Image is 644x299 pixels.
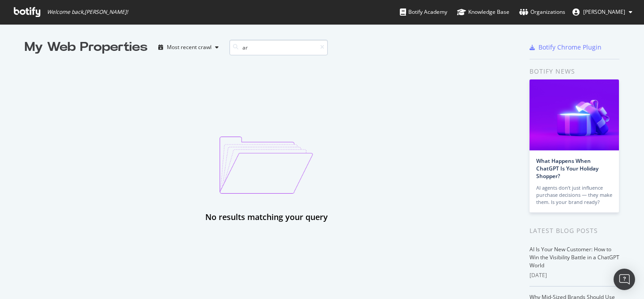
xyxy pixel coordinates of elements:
[530,245,619,269] a: AI Is Your New Customer: How to Win the Visibility Battle in a ChatGPT World
[538,43,602,52] div: Botify Chrome Plugin
[583,8,625,16] span: Amelie Thomas
[205,212,328,223] div: No results matching your query
[400,8,447,17] div: Botify Academy
[229,40,328,55] input: Search
[519,8,565,17] div: Organizations
[220,137,313,194] img: emptyProjectImage
[47,8,128,16] span: Welcome back, [PERSON_NAME] !
[167,45,212,50] div: Most recent crawl
[536,157,598,180] a: What Happens When ChatGPT Is Your Holiday Shopper?
[530,271,619,279] div: [DATE]
[530,43,602,52] a: Botify Chrome Plugin
[565,5,640,19] button: [PERSON_NAME]
[530,66,619,76] div: Botify news
[25,38,148,56] div: My Web Properties
[536,184,612,206] div: AI agents don’t just influence purchase decisions — they make them. Is your brand ready?
[155,40,222,54] button: Most recent crawl
[457,8,509,17] div: Knowledge Base
[530,226,619,236] div: Latest Blog Posts
[614,269,635,290] div: Open Intercom Messenger
[530,79,619,150] img: What Happens When ChatGPT Is Your Holiday Shopper?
